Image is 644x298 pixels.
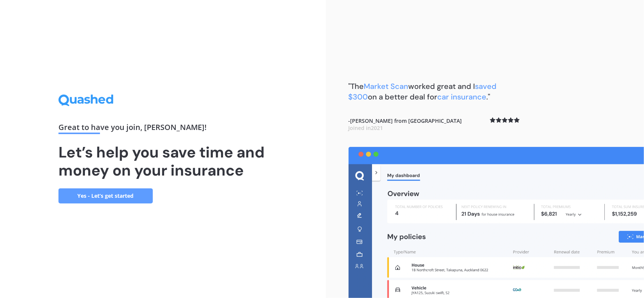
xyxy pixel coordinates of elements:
[364,81,409,91] span: Market Scan
[349,81,497,102] span: saved $300
[438,92,487,102] span: car insurance
[349,117,462,132] b: - [PERSON_NAME] from [GEOGRAPHIC_DATA]
[58,124,267,134] div: Great to have you join , [PERSON_NAME] !
[349,124,383,131] span: Joined in 2021
[58,143,267,179] h1: Let’s help you save time and money on your insurance
[58,188,153,203] a: Yes - Let’s get started
[349,81,497,102] b: "The worked great and I on a better deal for ."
